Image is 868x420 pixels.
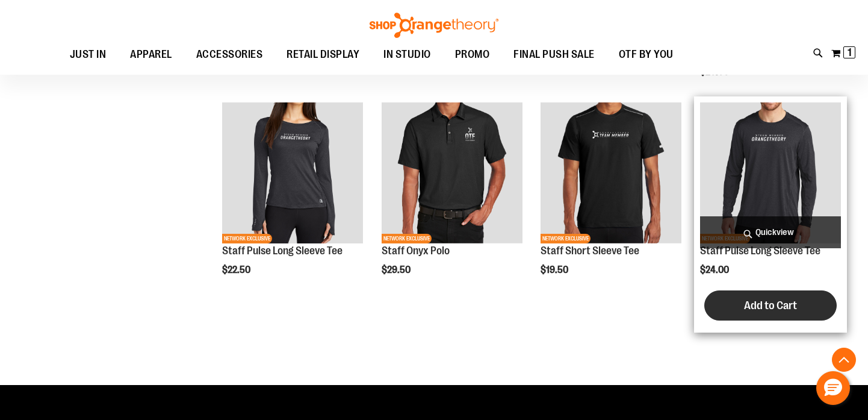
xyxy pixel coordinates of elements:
span: $24.00 [700,265,731,275]
a: ACCESSORIES [184,41,275,69]
span: JUST IN [70,41,107,68]
a: Product image for Onyx PoloNETWORK EXCLUSIVE [382,102,522,245]
a: FINAL PUSH SALE [501,41,607,69]
a: Product image for Pulse Long Sleeve TeeNETWORK EXCLUSIVE [700,102,841,245]
span: OTF BY YOU [619,41,674,68]
a: JUST IN [58,41,119,69]
span: $19.50 [541,265,570,275]
a: PROMO [443,41,502,69]
button: Add to Cart [704,290,837,321]
span: RETAIL DISPLAY [287,41,359,68]
span: APPAREL [130,41,172,68]
a: RETAIL DISPLAY [274,41,371,69]
div: product [376,96,529,306]
span: FINAL PUSH SALE [513,41,595,68]
div: product [694,96,847,333]
img: Shop Orangetheory [368,13,500,38]
a: Staff Pulse Long Sleeve Tee [222,245,343,257]
a: Staff Pulse Long Sleeve Tee [700,245,820,257]
span: ACCESSORIES [196,41,263,68]
button: Back To Top [832,348,856,372]
button: Hello, have a question? Let’s chat. [816,371,850,405]
span: NETWORK EXCLUSIVE [222,234,272,243]
div: product [216,96,369,306]
a: APPAREL [118,41,184,69]
img: Product image for Pulse Long Sleeve Tee [700,102,841,243]
span: 1 [848,46,852,58]
span: $22.50 [222,265,252,275]
a: IN STUDIO [371,41,443,68]
img: Product image for Pulse Long Sleeve Tee [222,102,363,243]
span: IN STUDIO [383,41,431,68]
a: Product image for Peak Short Sleeve TeeNETWORK EXCLUSIVE [541,102,681,245]
img: Product image for Peak Short Sleeve Tee [541,102,681,243]
div: product [535,96,687,306]
a: Staff Short Sleeve Tee [541,245,639,257]
a: Staff Onyx Polo [382,245,450,257]
img: Product image for Onyx Polo [382,102,522,243]
a: OTF BY YOU [607,41,686,69]
span: $29.50 [382,265,412,275]
span: NETWORK EXCLUSIVE [541,234,591,243]
span: Add to Cart [744,299,797,312]
a: Product image for Pulse Long Sleeve TeeNETWORK EXCLUSIVE [222,102,363,245]
span: PROMO [455,41,490,68]
span: NETWORK EXCLUSIVE [382,234,432,243]
a: Quickview [700,216,841,248]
